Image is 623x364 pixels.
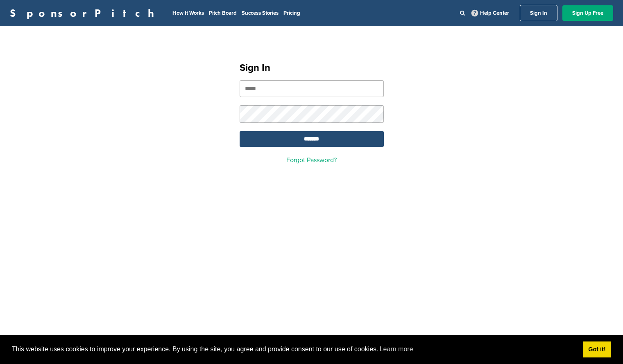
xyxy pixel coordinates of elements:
[240,61,384,75] h1: Sign In
[209,10,237,16] a: Pitch Board
[470,8,511,18] a: Help Center
[286,156,337,164] a: Forgot Password?
[562,5,613,21] a: Sign Up Free
[242,10,279,16] a: Success Stories
[283,10,300,16] a: Pricing
[172,10,204,16] a: How It Works
[520,5,557,21] a: Sign In
[583,341,611,358] a: dismiss cookie message
[378,343,415,355] a: learn more about cookies
[10,8,159,18] a: SponsorPitch
[12,343,576,355] span: This website uses cookies to improve your experience. By using the site, you agree and provide co...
